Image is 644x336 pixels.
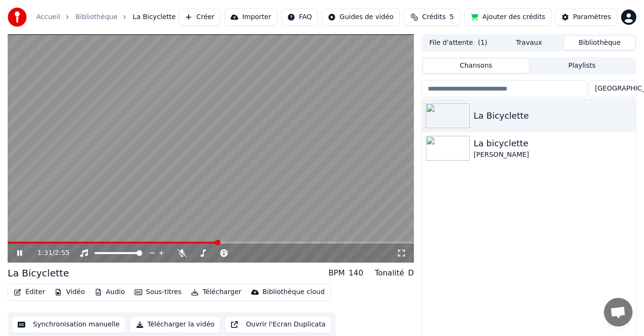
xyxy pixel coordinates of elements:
div: Ouvrir le chat [604,298,633,326]
button: Créer [179,9,221,26]
a: Accueil [36,12,60,22]
div: BPM [328,267,345,279]
a: Bibliothèque [75,12,117,22]
div: / [37,248,60,258]
span: 5 [450,12,454,22]
button: Éditer [10,285,49,299]
nav: breadcrumb [36,12,176,22]
button: Audio [91,285,129,299]
button: Télécharger la vidéo [130,316,221,333]
button: Travaux [494,36,564,50]
div: La Bicyclette [474,109,632,122]
button: Paramètres [555,9,617,26]
div: La Bicyclette [8,266,69,280]
button: Playlists [529,59,635,73]
span: ( 1 ) [478,38,487,48]
button: FAQ [281,9,318,26]
button: Crédits5 [403,9,461,26]
span: 1:31 [37,248,52,258]
div: Paramètres [573,12,611,22]
button: Synchronisation manuelle [11,316,126,333]
button: Importer [224,9,277,26]
div: La bicyclette [474,137,632,150]
span: 2:55 [55,248,70,258]
div: D [408,267,414,279]
div: 140 [348,267,363,279]
div: Bibliothèque cloud [263,287,325,297]
button: Ajouter des crédits [465,9,551,26]
img: youka [8,8,27,27]
span: Crédits [422,12,445,22]
button: File d'attente [423,36,494,50]
button: Sous-titres [131,285,186,299]
button: Ouvrir l'Ecran Duplicata [224,316,332,333]
button: Guides de vidéo [322,9,400,26]
div: Tonalité [375,267,404,279]
button: Chansons [423,59,529,73]
span: La Bicyclette [133,12,176,22]
div: [PERSON_NAME] [474,150,632,160]
button: Bibliothèque [564,36,635,50]
button: Vidéo [51,285,88,299]
button: Télécharger [187,285,245,299]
